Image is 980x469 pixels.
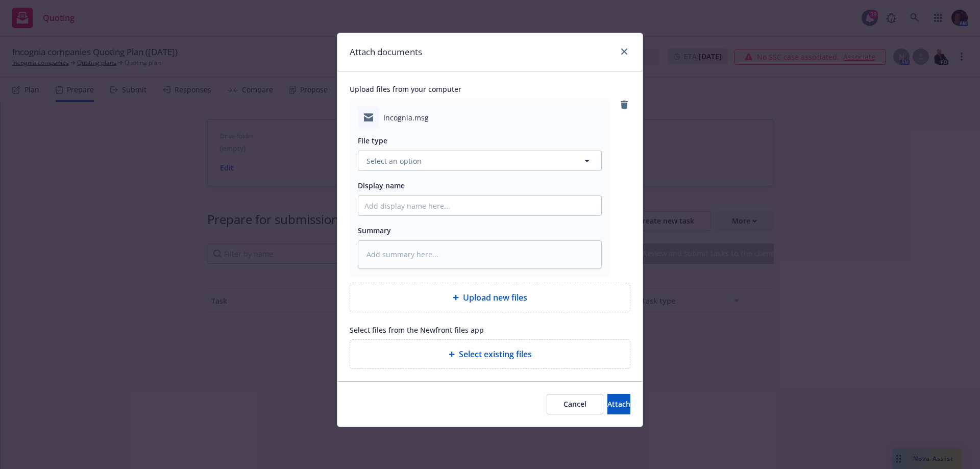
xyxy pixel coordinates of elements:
[607,394,630,414] button: Attach
[618,45,630,58] a: close
[366,156,422,166] span: Select an option
[563,399,586,409] span: Cancel
[358,226,391,235] span: Summary
[350,339,630,369] div: Select existing files
[350,283,630,312] div: Upload new files
[350,45,422,59] h1: Attach documents
[547,394,603,414] button: Cancel
[383,112,429,123] span: Incognia.msg
[618,98,630,111] a: remove
[358,181,405,190] span: Display name
[350,325,630,335] span: Select files from the Newfront files app
[463,291,527,304] span: Upload new files
[350,84,630,94] span: Upload files from your computer
[607,399,630,409] span: Attach
[358,151,602,171] button: Select an option
[459,348,532,360] span: Select existing files
[358,136,387,145] span: File type
[358,196,601,215] input: Add display name here...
